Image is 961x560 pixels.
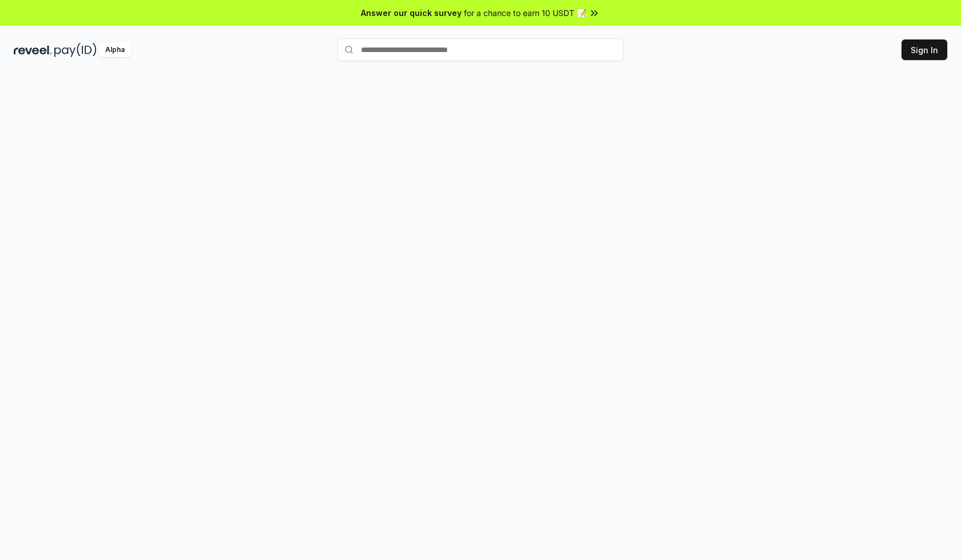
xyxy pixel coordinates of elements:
[361,7,462,19] span: Answer our quick survey
[464,7,586,19] span: for a chance to earn 10 USDT 📝
[14,43,52,57] img: reveel_dark
[99,43,131,57] div: Alpha
[54,43,97,57] img: pay_id
[902,39,947,60] button: Sign In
